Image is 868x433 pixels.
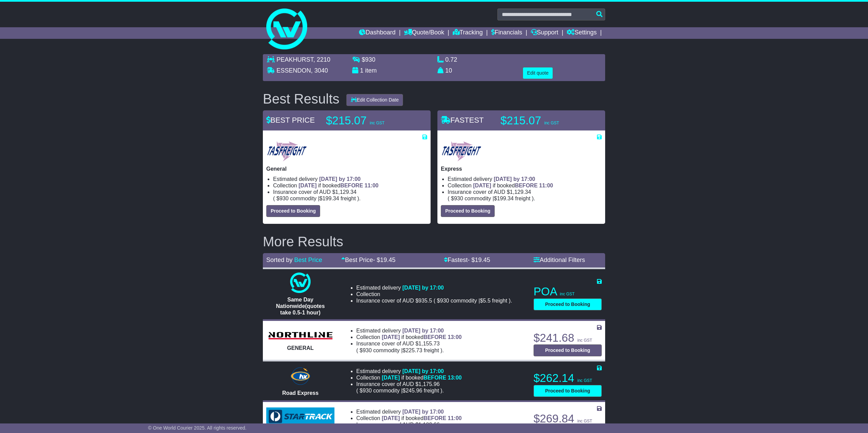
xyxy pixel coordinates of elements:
span: [DATE] [382,415,400,421]
span: 13:00 [448,334,462,340]
li: Collection [448,182,602,189]
span: if booked [382,415,462,421]
span: Insurance cover of AUD $ [448,189,531,195]
span: Commodity [373,388,400,393]
span: item [365,67,377,74]
span: 245.96 [406,388,422,393]
span: $ $ [275,196,357,201]
a: Additional Filters [534,257,585,263]
span: | [401,347,403,353]
span: $ $ [358,347,440,353]
span: - $ [373,257,395,263]
p: $262.14 [534,371,602,385]
span: ( ). [273,195,361,202]
span: Insurance cover of AUD $ [356,421,440,428]
a: Tracking [453,27,483,39]
span: [DATE] by 17:00 [402,409,444,415]
li: Collection [356,415,525,421]
span: 930 [365,56,375,63]
span: 930 [440,298,449,304]
span: inc GST [560,292,574,296]
a: Financials [491,27,522,39]
p: General [266,166,427,172]
button: Proceed to Booking [534,298,602,310]
div: Best Results [259,91,343,106]
p: $215.07 [500,114,586,127]
li: Collection [356,334,525,340]
span: | [401,388,403,393]
span: , 3040 [311,67,328,74]
span: GENERAL [287,345,314,351]
span: [DATE] [382,334,400,340]
span: | [493,196,494,201]
span: 1,183.66 [418,422,439,428]
img: Hunter Express: Road Express [289,366,312,386]
li: Estimated delivery [356,327,525,334]
span: 930 [454,196,463,201]
img: StarTrack: Express ATL [266,407,334,426]
span: © One World Courier 2025. All rights reserved. [148,425,246,431]
span: [DATE] by 17:00 [494,176,535,182]
span: Commodity [451,298,477,304]
span: inc GST [544,121,559,125]
li: Estimated delivery [356,284,512,291]
span: $ $ [449,196,532,201]
span: [DATE] by 17:00 [402,285,444,291]
a: Support [531,27,558,39]
span: PEAKHURST [276,56,313,63]
span: 0.72 [445,56,457,63]
span: $ $ [435,298,509,304]
li: Collection [356,374,525,381]
h2: More Results [263,234,605,249]
span: [DATE] [382,375,400,381]
span: Freight [424,388,439,393]
span: ( ). [434,297,512,304]
span: BEST PRICE [266,116,315,124]
span: 19.45 [380,257,395,263]
span: Sorted by [266,257,293,263]
span: 199.34 [497,196,514,201]
span: 10 [445,67,452,74]
span: [DATE] [299,183,317,188]
span: Commodity [290,196,316,201]
a: Best Price- $19.45 [341,257,395,263]
span: 19.45 [475,257,490,263]
span: BEFORE [515,183,538,188]
span: , 2210 [313,56,330,63]
img: One World Courier: Same Day Nationwide(quotes take 0.5-1 hour) [290,273,311,293]
a: Quote/Book [404,27,444,39]
span: | [478,298,480,304]
span: [DATE] by 17:00 [402,368,444,374]
p: $269.84 [534,412,602,426]
span: if booked [473,183,553,188]
a: Dashboard [359,27,395,39]
span: Insurance cover of AUD $ [356,340,440,347]
p: POA [534,285,602,298]
button: Proceed to Booking [534,344,602,356]
li: Estimated delivery [356,368,525,374]
span: Freight [492,298,507,304]
span: 1 [360,67,363,74]
span: if booked [382,375,462,381]
span: $ $ [358,388,440,393]
img: Tasfreight: Express [441,140,482,162]
span: 1,129.34 [510,189,531,195]
span: 1,155.73 [418,341,439,346]
span: Freight [341,196,356,201]
span: ( ). [448,195,535,202]
span: 935.5 [418,298,432,304]
span: 930 [280,196,289,201]
span: FASTEST [441,116,484,124]
a: Settings [567,27,597,39]
span: 1,129.34 [335,189,356,195]
img: Tasfreight: General [266,140,308,162]
span: | [318,196,319,201]
span: 11:00 [539,183,553,188]
span: 225.73 [406,347,422,353]
span: 1,175.96 [418,381,439,387]
span: inc GST [370,121,384,125]
p: $241.68 [534,331,602,345]
p: $215.07 [326,114,411,127]
span: 13:00 [448,375,462,381]
span: 5.5 [483,298,491,304]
